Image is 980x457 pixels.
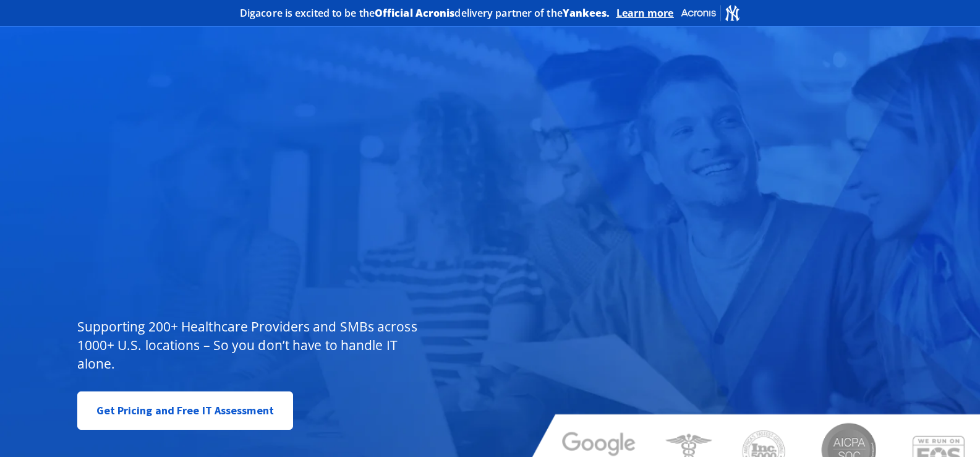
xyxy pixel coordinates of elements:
[680,4,741,22] img: Acronis
[240,8,610,18] h2: Digacore is excited to be the delivery partner of the
[375,6,455,20] b: Official Acronis
[563,6,610,20] b: Yankees.
[77,391,293,430] a: Get Pricing and Free IT Assessment
[616,7,674,19] a: Learn more
[77,317,423,373] p: Supporting 200+ Healthcare Providers and SMBs across 1000+ U.S. locations – So you don’t have to ...
[96,398,274,423] span: Get Pricing and Free IT Assessment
